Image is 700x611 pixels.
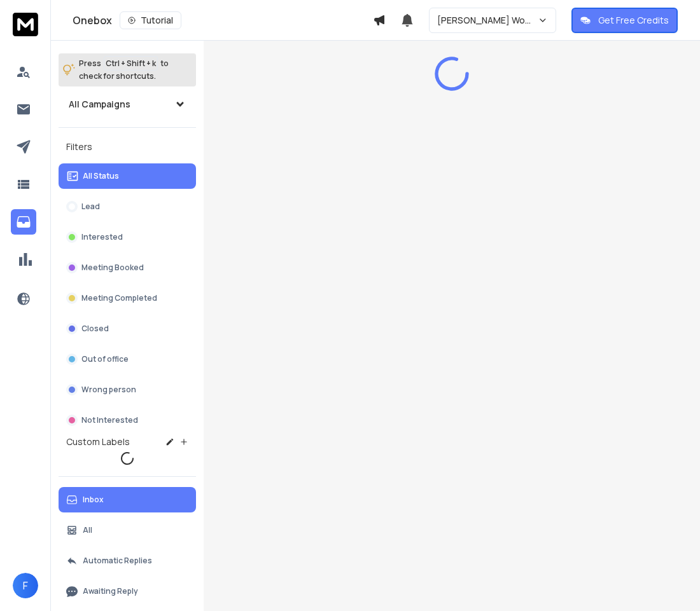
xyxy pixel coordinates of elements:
button: All Campaigns [59,92,196,117]
p: Get Free Credits [598,14,669,27]
button: Tutorial [120,11,181,29]
button: Wrong person [59,377,196,402]
button: F [13,573,38,598]
p: Not Interested [81,415,138,425]
p: Interested [81,232,123,242]
h1: All Campaigns [69,98,130,111]
p: All Status [83,171,119,181]
button: All Status [59,163,196,189]
span: Ctrl + Shift + k [104,56,158,71]
button: Lead [59,194,196,219]
button: Get Free Credits [571,8,678,33]
button: Interested [59,224,196,250]
button: Closed [59,316,196,341]
button: All [59,518,196,543]
button: Meeting Completed [59,285,196,311]
p: Inbox [83,495,104,505]
h3: Filters [59,138,196,156]
p: Lead [81,202,100,212]
p: Press to check for shortcuts. [79,57,169,83]
p: Out of office [81,354,129,364]
h3: Custom Labels [66,436,130,448]
button: Not Interested [59,408,196,433]
p: Wrong person [81,385,136,395]
p: Closed [81,324,109,334]
p: Awaiting Reply [83,586,138,596]
p: Automatic Replies [83,556,152,566]
button: Out of office [59,347,196,372]
button: Inbox [59,487,196,512]
button: Awaiting Reply [59,579,196,604]
button: Meeting Booked [59,255,196,280]
p: Meeting Booked [81,263,144,273]
p: [PERSON_NAME] Workspace [437,14,538,27]
p: All [83,525,92,535]
div: Onebox [73,11,373,29]
p: Meeting Completed [81,293,157,303]
button: Automatic Replies [59,548,196,573]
